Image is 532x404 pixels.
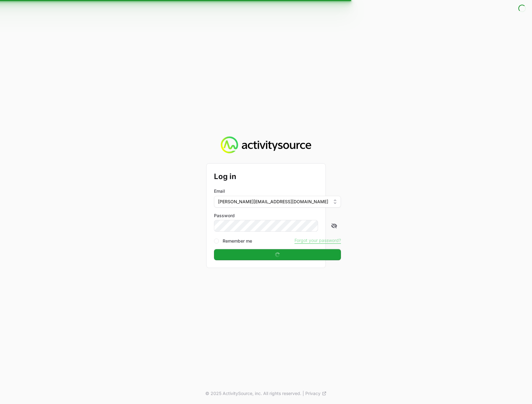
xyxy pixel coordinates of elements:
label: Password [214,213,341,219]
span: | [303,390,304,397]
p: © 2025 ActivitySource, inc. All rights reserved. [205,390,301,397]
label: Email [214,188,225,194]
span: [PERSON_NAME][EMAIL_ADDRESS][DOMAIN_NAME] [218,199,328,205]
img: Activity Source [221,136,311,154]
button: [PERSON_NAME][EMAIL_ADDRESS][DOMAIN_NAME] [214,196,341,208]
label: Remember me [223,238,252,244]
h2: Log in [214,171,341,182]
a: Privacy [305,390,327,397]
